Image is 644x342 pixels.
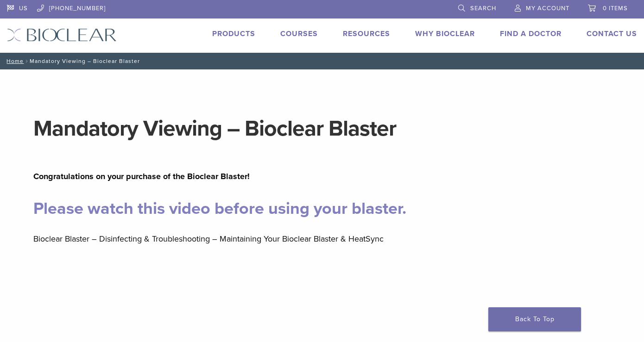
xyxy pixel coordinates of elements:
[526,5,569,12] span: My Account
[343,29,390,38] a: Resources
[587,29,637,38] a: Contact Us
[33,118,611,140] h1: Mandatory Viewing – Bioclear Blaster
[33,232,611,246] p: Bioclear Blaster – Disinfecting & Troubleshooting – Maintaining Your Bioclear Blaster & HeatSync
[415,29,475,38] a: Why Bioclear
[212,29,255,38] a: Products
[33,199,406,218] mark: Please watch this video before using your blaster.
[470,5,496,12] span: Search
[500,29,562,38] a: Find A Doctor
[24,59,30,63] span: /
[7,28,117,42] img: Bioclear
[280,29,318,38] a: Courses
[4,58,24,64] a: Home
[603,5,628,12] span: 0 items
[488,307,581,331] a: Back To Top
[33,171,250,181] strong: Congratulations on your purchase of the Bioclear Blaster!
